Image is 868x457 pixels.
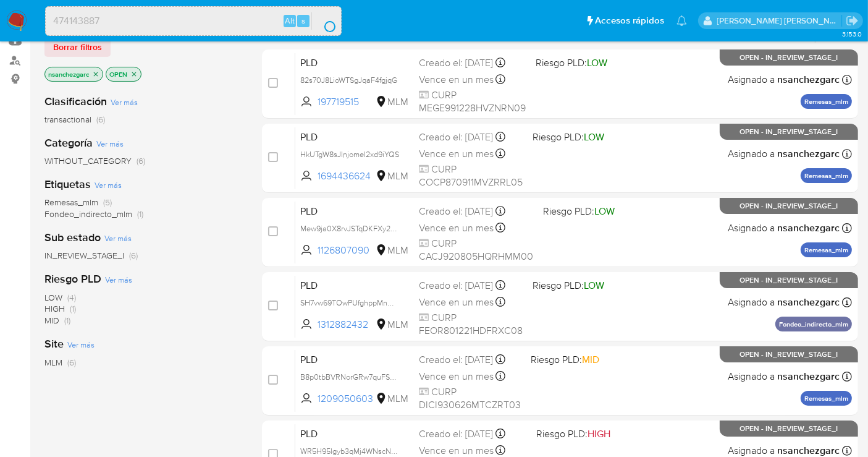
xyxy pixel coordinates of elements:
span: s [301,15,305,27]
button: search-icon [311,12,337,30]
span: 3.153.0 [842,29,862,39]
span: Accesos rápidos [595,14,664,27]
span: Alt [285,15,295,27]
input: Buscar usuario o caso... [46,13,341,29]
a: Salir [846,14,859,27]
p: nancy.sanchezgarcia@mercadolibre.com.mx [717,15,842,27]
a: Notificaciones [676,15,687,26]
